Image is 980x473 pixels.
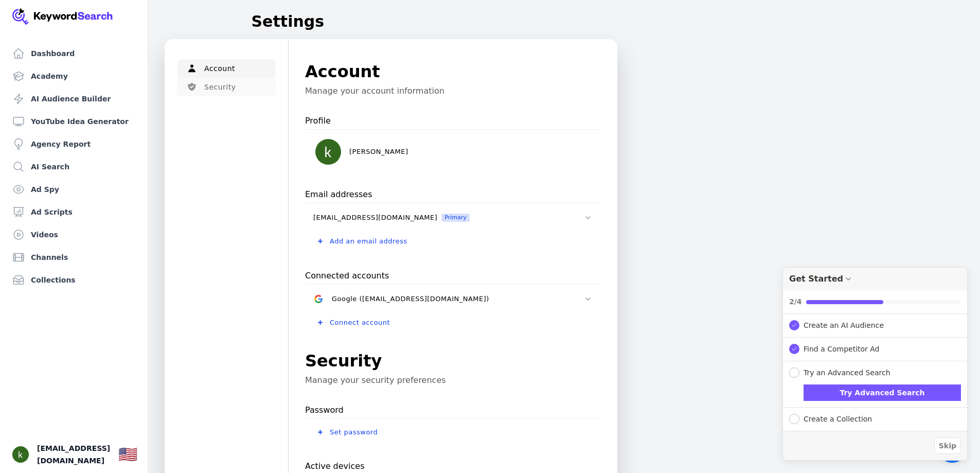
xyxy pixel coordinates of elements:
button: Expand Checklist [783,408,967,431]
a: Channels [8,247,139,268]
span: Set password [330,428,378,436]
span: Add an email address [330,237,407,246]
button: kevin mao[PERSON_NAME] [305,134,600,170]
h1: Account [305,59,600,84]
div: 2/4 [789,296,802,307]
div: Create an AI Audience [804,320,884,331]
div: Find a Competitor Ad [804,344,880,355]
button: Collapse Checklist [783,268,967,313]
span: Skip [939,441,956,451]
a: AI Search [8,156,139,177]
h1: Security [305,348,600,373]
p: Email addresses [305,186,372,203]
a: AI Audience Builder [8,89,139,109]
div: Try an Advanced Search [804,367,890,378]
button: Expand Checklist [783,314,967,337]
a: Ad Scripts [8,202,139,222]
img: kevin mao [12,446,29,463]
div: Get Started [782,267,968,461]
button: Collapse Checklist [783,361,967,378]
a: Ad Spy [8,179,139,200]
button: GoogleGoogle ([EMAIL_ADDRESS][DOMAIN_NAME]) [305,289,600,309]
p: Manage your security preferences [305,375,600,386]
a: YouTube Idea Generator [8,111,139,132]
div: Create a Collection [804,414,872,425]
img: Your Company [12,8,113,25]
span: Try Advanced Search [840,388,924,398]
a: Agency Report [8,134,139,154]
button: Security [177,78,276,96]
div: 🇺🇸 [118,445,137,464]
div: Drag to move checklist [783,268,967,290]
a: Dashboard [8,43,139,64]
button: Connect account [305,313,600,332]
p: Password [305,402,344,418]
a: Academy [8,66,139,86]
button: Add an email address [305,232,600,251]
span: Primary [441,214,470,222]
p: Connected accounts [305,268,389,284]
button: Expand Checklist [783,338,967,361]
img: Google [314,295,323,303]
p: Manage your account information [305,86,600,96]
a: Collections [8,270,139,290]
a: Videos [8,224,139,245]
p: Profile [305,113,331,129]
span: Connect account [330,319,390,327]
div: Google ([EMAIL_ADDRESS][DOMAIN_NAME]) [332,295,489,303]
button: Skip [934,437,961,454]
button: Try Advanced Search [804,384,961,401]
span: [PERSON_NAME] [349,148,408,156]
h1: Settings [252,12,325,31]
button: 🇺🇸 [118,444,137,465]
span: [EMAIL_ADDRESS][DOMAIN_NAME] [37,442,110,467]
button: Set password [305,423,600,442]
img: kevin mao [315,139,341,165]
div: Get Started [789,274,843,284]
button: Account [177,59,276,78]
button: Open user button [12,446,29,463]
span: [EMAIL_ADDRESS][DOMAIN_NAME] [313,214,437,222]
button: [EMAIL_ADDRESS][DOMAIN_NAME]Primary [305,207,600,228]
